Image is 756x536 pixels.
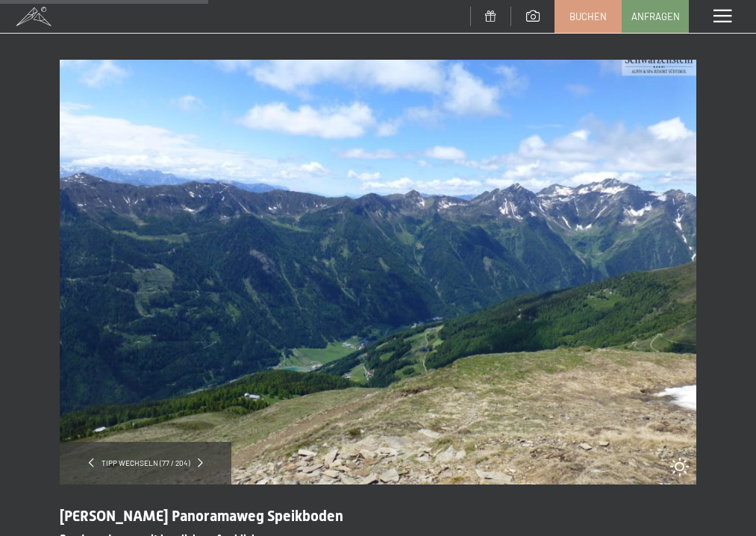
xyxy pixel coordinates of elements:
span: Tipp wechseln (77 / 204) [94,458,198,468]
a: Anfragen [622,1,688,32]
span: Anfragen [631,10,680,23]
span: Buchen [569,10,607,23]
span: [PERSON_NAME] Panoramaweg Speikboden [60,507,343,525]
a: Buchen [555,1,621,32]
img: Kleiner Panoramaweg Speikboden [60,60,696,484]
